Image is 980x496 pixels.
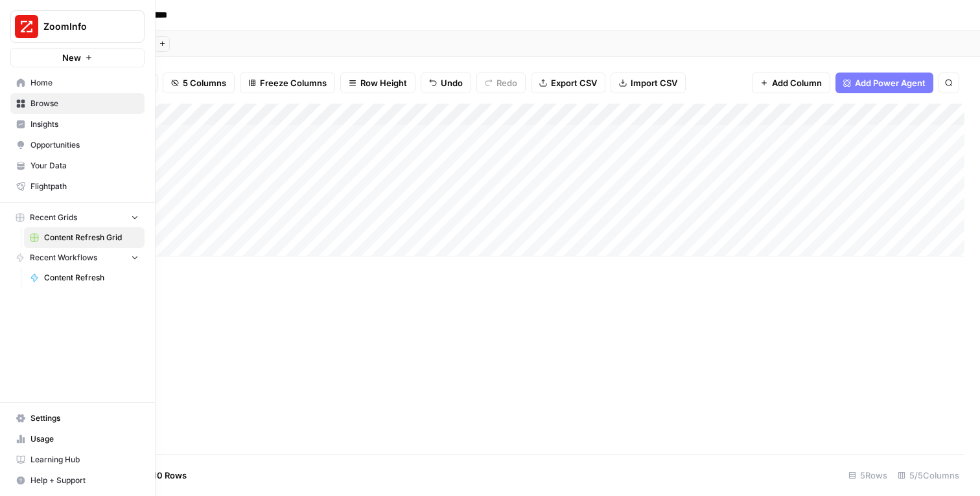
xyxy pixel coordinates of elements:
span: Add 10 Rows [135,469,187,482]
span: 5 Columns [183,76,226,89]
button: Recent Workflows [10,248,145,267]
span: Help + Support [30,475,139,486]
span: Row Height [360,76,407,89]
a: Opportunities [10,135,145,155]
span: Insights [30,118,139,130]
img: ZoomInfo Logo [15,15,38,38]
a: Content Refresh [24,267,145,288]
div: 5/5 Columns [892,465,964,486]
a: Flightpath [10,176,145,197]
span: Export CSV [551,76,597,89]
span: ZoomInfo [43,20,122,33]
span: Freeze Columns [260,76,327,89]
button: 5 Columns [163,73,235,93]
a: Content Refresh Grid [24,227,145,248]
button: Redo [476,73,526,93]
span: Recent Workflows [30,252,97,264]
span: Redo [496,76,517,89]
span: Your Data [30,160,139,172]
span: Usage [30,433,139,445]
button: Row Height [340,73,415,93]
button: Import CSV [611,73,686,93]
span: Settings [30,412,139,424]
div: 5 Rows [843,465,892,486]
span: Browse [30,98,139,109]
span: Content Refresh [44,272,139,284]
a: Learning Hub [10,449,145,470]
span: Add Power Agent [855,76,926,89]
button: New [10,48,145,67]
a: Home [10,73,145,93]
span: Learning Hub [30,454,139,466]
button: Export CSV [531,73,605,93]
span: Recent Grids [30,212,77,223]
button: Add Power Agent [835,73,933,93]
span: Content Refresh Grid [44,232,139,243]
span: Home [30,77,139,89]
a: Insights [10,114,145,135]
span: Opportunities [30,139,139,151]
button: Help + Support [10,470,145,491]
a: Your Data [10,155,145,176]
a: Settings [10,408,145,429]
span: Undo [441,76,463,89]
a: Browse [10,93,145,114]
span: Import CSV [631,76,677,89]
a: Usage [10,429,145,449]
button: Add Column [752,73,830,93]
button: Recent Grids [10,208,145,227]
span: New [62,51,81,64]
button: Undo [421,73,471,93]
span: Flightpath [30,181,139,192]
span: Add Column [772,76,822,89]
button: Freeze Columns [240,73,335,93]
button: Workspace: ZoomInfo [10,10,145,43]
